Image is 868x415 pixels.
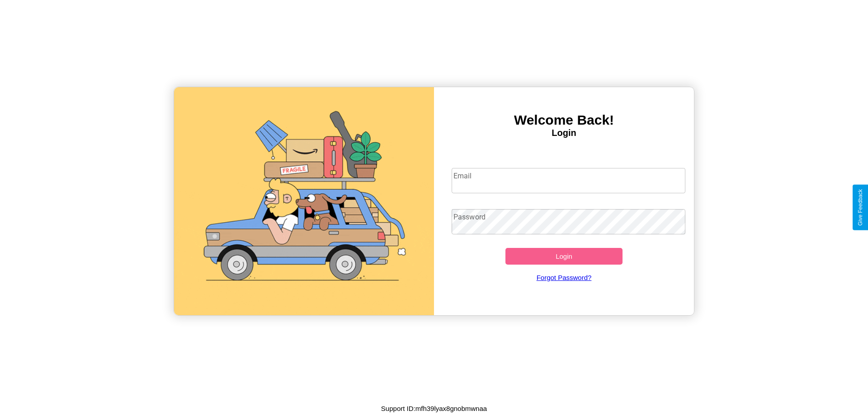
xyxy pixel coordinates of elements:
[174,87,434,315] img: gif
[447,265,681,290] a: Forgot Password?
[381,402,487,415] p: Support ID: mfh39lyax8gnobmwnaa
[505,248,623,265] button: Login
[434,112,694,128] h3: Welcome Back!
[434,128,694,138] h4: Login
[857,189,863,226] div: Give Feedback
